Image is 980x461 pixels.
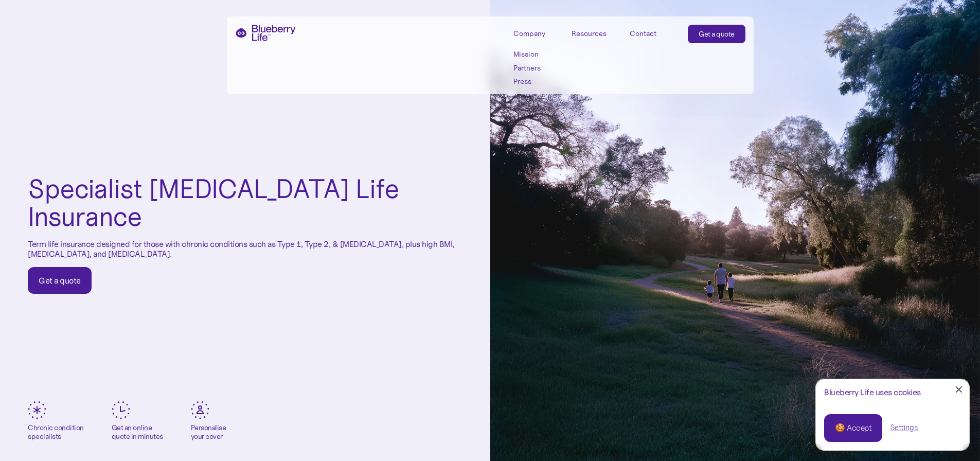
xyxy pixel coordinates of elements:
[507,406,793,436] p: Blueberry Life™️ offers a unique approach to term life insurance. We specialise in offering tailo...
[28,239,462,259] p: Term life insurance designed for those with chronic conditions such as Type 1, Type 2, & [MEDICAL...
[949,379,969,400] a: Close Cookie Popup
[513,64,560,73] a: Partners
[28,423,84,441] div: Chronic condition specialists
[699,29,735,39] div: Get a quote
[39,275,81,286] div: Get a quote
[513,50,560,86] nav: Company
[112,423,163,441] div: Get an online quote in minutes
[513,77,560,86] a: Press
[235,25,296,41] a: home
[28,175,462,231] h1: Specialist [MEDICAL_DATA] Life Insurance
[513,25,560,42] div: Company
[688,25,745,43] a: Get a quote
[513,50,560,59] a: Mission
[28,267,92,294] a: Get a quote
[890,422,918,433] a: Settings
[824,414,882,442] a: 🍪 Accept
[630,25,676,42] a: Contact
[572,29,607,38] div: Resources
[835,422,871,434] div: 🍪 Accept
[191,423,226,441] div: Personalise your cover
[824,387,961,397] div: Blueberry Life uses cookies
[513,29,545,38] div: Company
[572,25,618,42] div: Resources
[630,29,656,38] div: Contact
